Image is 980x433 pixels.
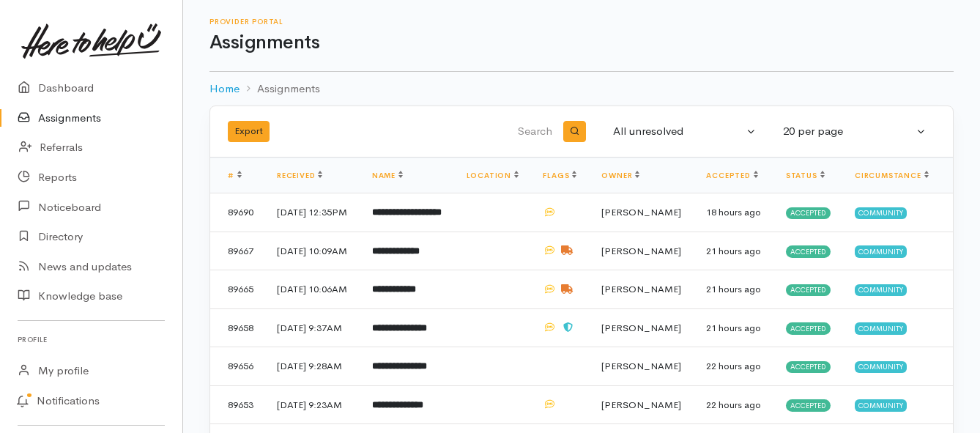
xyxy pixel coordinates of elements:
[783,123,913,140] div: 20 per page
[543,171,576,180] a: Flags
[855,322,907,334] span: Community
[601,322,681,334] span: [PERSON_NAME]
[210,193,265,232] td: 89690
[228,121,270,142] button: Export
[855,171,929,180] a: Circumstance
[265,232,360,270] td: [DATE] 10:09AM
[706,245,761,257] time: 21 hours ago
[209,81,240,97] a: Home
[372,171,403,180] a: Name
[855,245,907,257] span: Community
[601,206,681,218] span: [PERSON_NAME]
[855,399,907,411] span: Community
[210,270,265,309] td: 89665
[855,284,907,296] span: Community
[855,361,907,373] span: Community
[210,232,265,270] td: 89667
[416,114,555,149] input: Search
[601,360,681,372] span: [PERSON_NAME]
[209,32,954,53] h1: Assignments
[265,385,360,424] td: [DATE] 9:23AM
[774,117,935,146] button: 20 per page
[209,72,954,106] nav: breadcrumb
[604,117,765,146] button: All unresolved
[240,81,320,97] li: Assignments
[706,322,761,334] time: 21 hours ago
[706,283,761,295] time: 21 hours ago
[786,245,831,257] span: Accepted
[277,171,322,180] a: Received
[210,385,265,424] td: 89653
[601,245,681,257] span: [PERSON_NAME]
[786,361,831,373] span: Accepted
[18,330,165,349] h6: Profile
[265,193,360,232] td: [DATE] 12:35PM
[228,171,242,180] a: #
[786,171,825,180] a: Status
[786,284,831,296] span: Accepted
[265,308,360,347] td: [DATE] 9:37AM
[706,206,761,218] time: 18 hours ago
[786,322,831,334] span: Accepted
[706,399,761,411] time: 22 hours ago
[786,207,831,219] span: Accepted
[601,399,681,411] span: [PERSON_NAME]
[210,347,265,386] td: 89656
[265,347,360,386] td: [DATE] 9:28AM
[706,360,761,372] time: 22 hours ago
[467,171,519,180] a: Location
[601,283,681,295] span: [PERSON_NAME]
[706,171,757,180] a: Accepted
[209,18,954,26] h6: Provider Portal
[265,270,360,309] td: [DATE] 10:06AM
[601,171,639,180] a: Owner
[786,399,831,411] span: Accepted
[855,207,907,219] span: Community
[210,308,265,347] td: 89658
[613,123,743,140] div: All unresolved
